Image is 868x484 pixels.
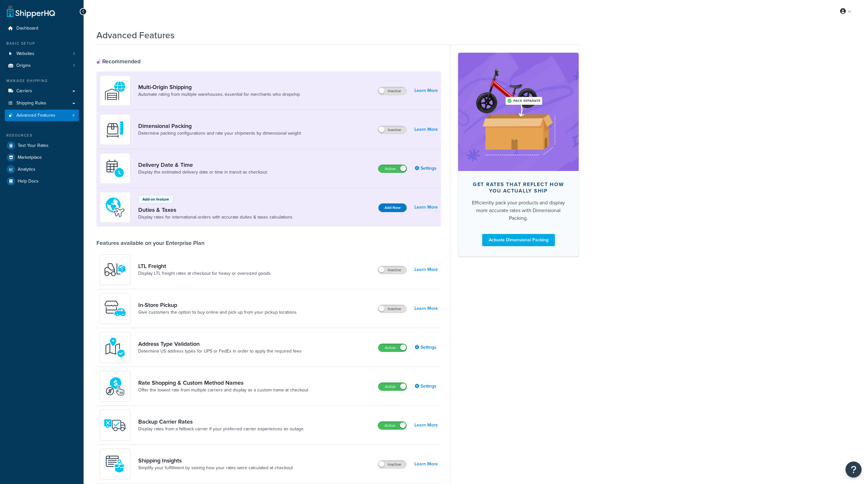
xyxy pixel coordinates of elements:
[414,86,438,95] a: Learn More
[138,206,293,213] a: Duties & Taxes
[378,87,406,95] label: Inactive
[138,301,297,309] a: In-Store Pickup
[73,63,75,68] span: 1
[5,41,79,46] div: Basic Setup
[138,91,300,98] a: Automate rating from multiple warehouses, essential for merchants who dropship
[378,344,407,352] label: Active
[104,157,126,180] img: gfkeb5ejjkALwAAAABJRU5ErkJggg==
[5,133,79,138] div: Resources
[16,51,34,57] span: Websites
[96,58,140,65] div: Recommended
[5,110,79,121] a: Advanced Features4
[5,140,79,151] a: Test Your Rates
[138,426,303,432] a: Display rates from a fallback carrier if your preferred carrier experiences an outage
[845,462,862,478] button: Open Resource Center
[5,97,79,109] a: Shipping Rules
[18,179,39,184] span: Help Docs
[138,379,308,386] a: Rate Shopping & Custom Method Names
[5,48,79,60] li: Websites
[16,63,31,68] span: Origins
[18,167,35,172] span: Analytics
[138,122,301,130] a: Dimensional Packing
[378,126,406,134] label: Inactive
[378,203,407,212] button: Add Now
[378,461,406,468] label: Inactive
[414,304,438,313] a: Learn More
[142,196,169,202] p: Add-on feature
[72,113,75,118] span: 4
[415,343,438,352] a: Settings
[414,421,438,430] a: Learn More
[414,203,438,212] a: Learn More
[5,60,79,72] a: Origins1
[378,305,406,313] label: Inactive
[16,101,46,106] span: Shipping Rules
[415,382,438,391] a: Settings
[104,336,126,359] img: kIG8fy0lQAAAABJRU5ErkJggg==
[414,265,438,274] a: Learn More
[138,161,268,168] a: Delivery Date & Time
[104,196,126,219] img: icon-duo-feat-landed-cost-7136b061.png
[138,214,293,220] a: Display rates for international orders with accurate duties & taxes calculations
[468,199,568,222] div: Efficiently pack your products and display more accurate rates with Dimensional Packing.
[138,263,271,270] a: LTL Freight
[5,85,79,97] a: Carriers
[414,125,438,134] a: Learn More
[138,387,308,393] a: Offer the lowest rate from multiple carriers and display as a custom name at checkout
[16,26,38,31] span: Dashboard
[104,258,126,281] img: y79ZsPf0fXUFUhFXDzUgf+ktZg5F2+ohG75+v3d2s1D9TjoU8PiyCIluIjV41seZevKCRuEjTPPOKHJsQcmKCXGdfprl3L4q7...
[378,165,407,173] label: Active
[138,130,301,137] a: Determine packing configurations and rate your shipments by dimensional weight
[415,164,438,173] a: Settings
[104,79,126,102] img: WatD5o0RtDAAAAAElFTkSuQmCC
[104,118,126,141] img: DTVBYsAAAAAASUVORK5CYII=
[468,181,568,194] div: Get rates that reflect how you actually ship
[138,309,297,316] a: Give customers the option to buy online and pick up from your pickup locations
[138,457,293,464] a: Shipping Insights
[96,239,204,246] div: Features available on your Enterprise Plan
[96,29,175,41] h1: Advanced Features
[5,175,79,187] a: Help Docs
[378,422,406,429] label: Active
[18,155,42,160] span: Marketplace
[138,418,303,425] a: Backup Carrier Rates
[138,340,302,347] a: Address Type Validation
[16,88,32,94] span: Carriers
[104,297,126,320] img: wfgcfpwTIucLEAAAAASUVORK5CYII=
[18,143,49,148] span: Test Your Rates
[104,375,126,398] img: icon-duo-feat-rate-shopping-ecdd8bed.png
[468,62,569,161] img: feature-image-dim-d40ad3071a2b3c8e08177464837368e35600d3c5e73b18a22c1e4bb210dc32ac.png
[138,465,293,471] a: Simplify your fulfillment by seeing how your rates were calculated at checkout
[138,169,268,175] a: Display the estimated delivery date or time in transit as checkout.
[5,22,79,34] a: Dashboard
[5,164,79,175] a: Analytics
[5,78,79,84] div: Manage Shipping
[5,110,79,121] li: Advanced Features
[138,84,300,91] a: Multi-Origin Shipping
[5,60,79,72] li: Origins
[378,383,407,390] label: Active
[138,270,271,277] a: Display LTL freight rates at checkout for heavy or oversized goods
[16,113,55,118] span: Advanced Features
[482,234,555,246] a: Activate Dimensional Packing
[104,453,126,475] img: Acw9rhKYsOEjAAAAAElFTkSuQmCC
[414,460,438,469] a: Learn More
[104,414,126,436] img: icon-duo-feat-backup-carrier-4420b188.png
[73,51,75,57] span: 1
[5,152,79,163] a: Marketplace
[138,348,302,354] a: Determine US address types for UPS or FedEx in order to apply the required fees
[378,266,406,274] label: Inactive
[5,48,79,60] a: Websites1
